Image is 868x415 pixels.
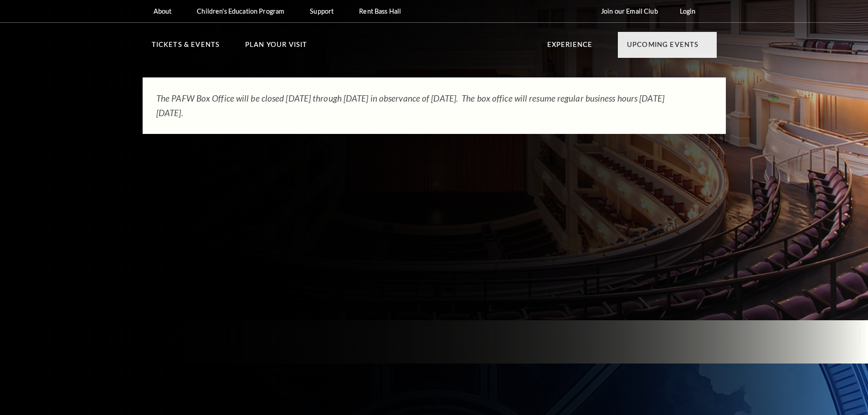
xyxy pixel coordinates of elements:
[547,39,593,56] p: Experience
[197,7,284,15] p: Children's Education Program
[245,39,308,56] p: Plan Your Visit
[359,7,401,15] p: Rent Bass Hall
[310,7,334,15] p: Support
[154,7,172,15] p: About
[152,39,220,56] p: Tickets & Events
[627,39,699,56] p: Upcoming Events
[156,93,664,118] em: The PAFW Box Office will be closed [DATE] through [DATE] in observance of [DATE]. The box office ...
